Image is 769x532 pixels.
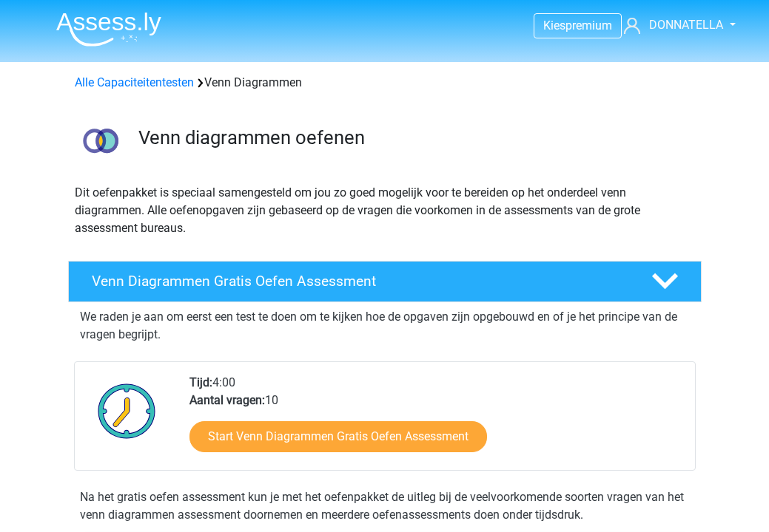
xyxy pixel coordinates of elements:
[189,421,487,452] a: Start Venn Diagrammen Gratis Oefen Assessment
[62,261,708,302] a: Venn Diagrammen Gratis Oefen Assessment
[69,74,701,92] div: Venn Diagrammen
[543,18,565,33] span: Kies
[189,375,212,389] b: Tijd:
[649,18,723,32] span: DONNATELLA
[80,308,690,344] p: We raden je aan om eerst een test te doen om te kijken hoe de opgaven zijn opgebouwd en of je het...
[56,12,161,47] img: Assessly
[189,393,265,407] b: Aantal vragen:
[90,374,164,448] img: Klok
[618,16,725,34] a: DONNATELLA
[534,16,621,35] a: Kiespremium
[75,184,695,237] p: Dit oefenpakket is speciaal samengesteld om jou zo goed mogelijk voor te bereiden op het onderdee...
[138,126,690,149] h3: Venn diagrammen oefenen
[75,75,194,89] a: Alle Capaciteitentesten
[74,488,696,524] div: Na het gratis oefen assessment kun je met het oefenpakket de uitleg bij de veelvoorkomende soorte...
[69,109,132,172] img: venn diagrammen
[565,18,612,33] span: premium
[178,374,694,470] div: 4:00 10
[92,273,628,290] h4: Venn Diagrammen Gratis Oefen Assessment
